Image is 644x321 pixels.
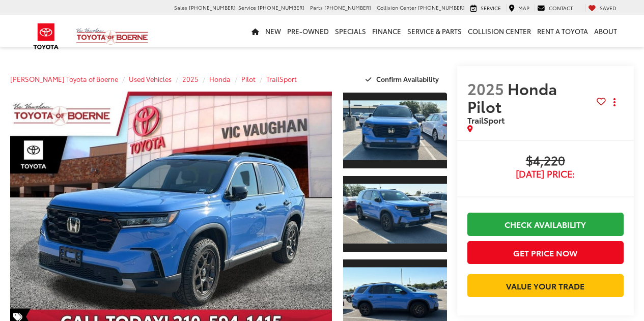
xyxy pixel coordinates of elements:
span: [PHONE_NUMBER] [418,4,465,11]
a: Collision Center [465,15,534,47]
a: Specials [332,15,369,47]
a: Home [248,15,262,47]
img: Toyota [27,20,65,53]
span: Collision Center [377,4,416,11]
span: Contact [549,4,573,12]
a: Finance [369,15,404,47]
span: 2025 [467,77,504,99]
a: Pilot [241,74,256,83]
span: [DATE] Price: [467,169,624,179]
a: Expand Photo 2 [343,175,447,253]
a: Pre-Owned [284,15,332,47]
span: Honda Pilot [467,77,557,117]
a: Value Your Trade [467,274,624,297]
a: Map [506,4,532,12]
a: Used Vehicles [129,74,172,83]
span: Saved [600,4,617,12]
button: Confirm Availability [360,70,447,88]
a: New [262,15,284,47]
a: Honda [209,74,231,83]
img: 2025 Honda Pilot TrailSport [342,101,448,160]
a: Expand Photo 1 [343,92,447,169]
span: Sales [174,4,187,11]
span: Confirm Availability [376,74,439,83]
span: [PHONE_NUMBER] [324,4,371,11]
a: [PERSON_NAME] Toyota of Boerne [10,74,118,83]
span: [PHONE_NUMBER] [258,4,304,11]
span: Parts [310,4,323,11]
img: 2025 Honda Pilot TrailSport [342,184,448,244]
a: Rent a Toyota [534,15,591,47]
img: Vic Vaughan Toyota of Boerne [76,27,149,45]
button: Get Price Now [467,241,624,264]
button: Actions [606,94,624,111]
span: TrailSport [467,114,505,126]
a: TrailSport [266,74,297,83]
a: 2025 [182,74,199,83]
a: Check Availability [467,213,624,236]
a: About [591,15,620,47]
a: Service & Parts: Opens in a new tab [404,15,465,47]
span: dropdown dots [613,98,615,106]
span: Service [481,4,501,12]
span: [PHONE_NUMBER] [189,4,236,11]
a: Contact [535,4,575,12]
span: Map [518,4,529,12]
span: Service [238,4,256,11]
a: Service [468,4,503,12]
span: $4,220 [467,154,624,169]
a: My Saved Vehicles [585,4,619,12]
